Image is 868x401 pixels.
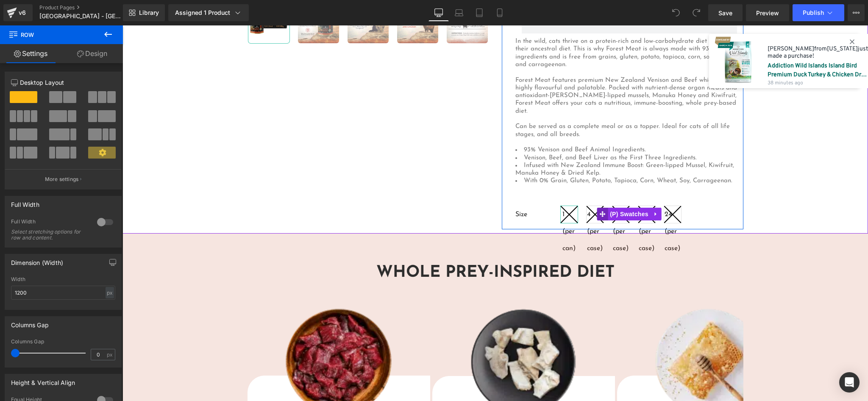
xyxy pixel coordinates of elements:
[5,169,121,189] button: More settings
[393,12,621,43] p: In the wild, cats thrive on a protein-rich and low-carbohydrate diet mirroring their ancestral di...
[718,8,732,17] span: Save
[8,25,93,44] span: Row
[756,8,779,17] span: Preview
[45,175,79,183] p: More settings
[39,4,137,11] a: Product Pages
[11,339,115,345] div: Columns Gap
[3,4,33,21] a: v6
[542,181,558,198] span: 24 (per case)
[39,13,121,19] span: [GEOGRAPHIC_DATA] - [GEOGRAPHIC_DATA] (Cat Canned)
[139,9,159,17] span: Library
[125,235,621,259] h2: WHOLE PREY-INSPIRED DIET
[17,7,28,18] div: v6
[393,97,621,113] p: Can be served as a complete meal or as a topper. Ideal for cats of all life stages, and all breeds.
[11,254,63,266] div: Dimension (Width)
[11,196,39,208] div: Full Width
[645,20,746,34] span: from just made a purchase!
[428,4,449,21] a: Desktop
[516,181,532,198] span: 12 (per case)
[11,276,115,282] div: Width
[645,54,746,61] span: 38 minutes ago
[61,44,123,63] a: Design
[393,136,621,152] li: Infused with New Zealand Immune Boost: Green-lipped Mussel, Kiwifruit, Manuka Honey & Dried Kelp.
[704,20,735,27] span: [US_STATE]
[393,184,422,201] label: Size
[393,129,621,136] li: Venison, Beef, and Beef Liver as the First Three Ingredients.
[688,4,705,21] button: Redo
[645,20,692,27] span: [PERSON_NAME]
[11,317,49,329] div: Columns Gap
[449,4,469,21] a: Laptop
[469,4,490,21] a: Tablet
[645,34,746,54] span: Addiction Wild Islands Island Bird Premium Duck Turkey & Chicken Dry Dog Food
[490,4,510,21] a: Mobile
[668,4,684,21] button: Undo
[11,218,89,227] div: Full Width
[11,78,115,87] p: Desktop Layout
[393,121,621,128] li: 93% Venison and Beef Animal Ingredients.
[393,152,621,159] li: With 0% Grain, Gluten, Potato, Tapioca, Corn, Wheat, Soy, Carrageenan.
[746,4,789,21] a: Preview
[490,181,506,198] span: 6 (per case)
[528,182,539,195] a: Expand / Collapse
[175,8,242,17] div: Assigned 1 Product
[106,287,114,298] div: px
[848,4,865,21] button: More
[803,9,824,16] span: Publish
[11,286,115,300] input: auto
[11,374,75,386] div: Height & Vertical Align
[485,182,528,195] span: (P) Swatches
[11,229,87,241] div: Select stretching options for row and content.
[123,4,165,21] a: New Library
[465,181,480,198] span: 4 (per case)
[793,4,844,21] button: Publish
[393,51,621,90] p: Forest Meat features premium New Zealand Venison and Beef which are highly flavourful and palatab...
[107,352,114,357] span: px
[839,372,860,393] div: Open Intercom Messenger
[440,181,453,198] span: 1 (per can)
